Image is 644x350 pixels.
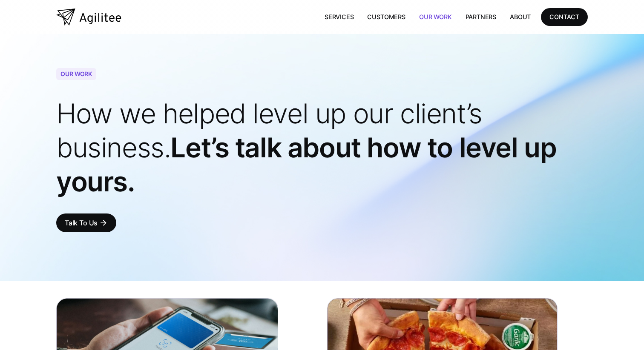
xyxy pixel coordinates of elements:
h1: Let’s talk about how to level up yours. [56,97,588,199]
div: Talk To Us [65,217,98,229]
a: Our Work [412,8,459,26]
a: Customers [360,8,412,26]
div: OUR WORK [56,68,96,80]
div: CONTACT [549,11,579,22]
a: About [503,8,538,26]
span: How we helped level up our client’s business. [56,97,482,164]
a: Talk To Usarrow_forward [56,213,116,232]
a: CONTACT [541,8,588,26]
a: Partners [459,8,503,26]
a: Services [318,8,361,26]
div: arrow_forward [99,219,108,227]
a: home [56,9,121,26]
